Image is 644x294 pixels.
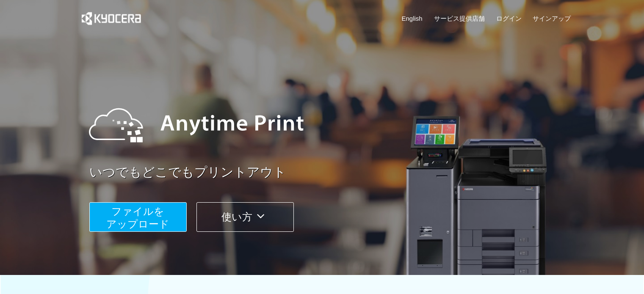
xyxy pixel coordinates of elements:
button: ファイルを​​アップロード [89,202,187,232]
a: English [402,14,423,23]
a: サービス提供店舗 [434,14,485,23]
span: ファイルを ​​アップロード [106,206,169,230]
a: いつでもどこでもプリントアウト [89,163,576,181]
a: サインアップ [533,14,571,23]
a: ログイン [496,14,522,23]
button: 使い方 [196,202,294,232]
